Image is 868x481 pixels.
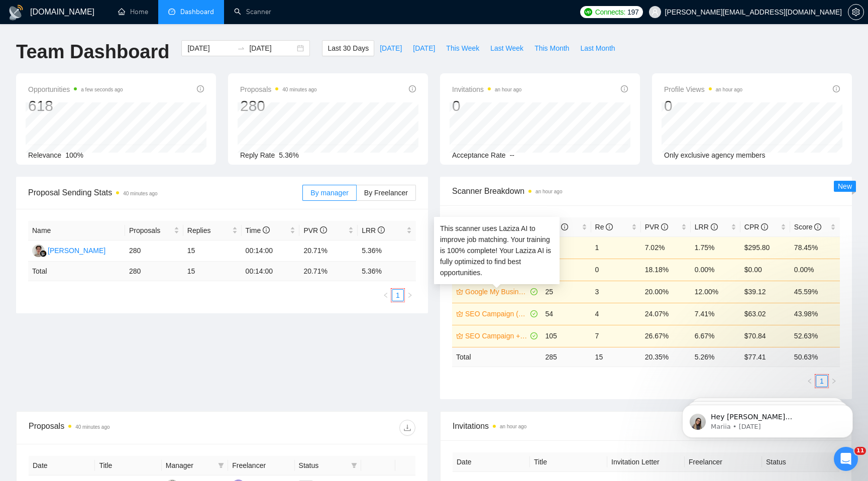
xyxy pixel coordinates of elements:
[28,262,125,281] td: Total
[392,290,403,301] a: 1
[228,456,294,475] th: Freelancer
[392,289,404,301] li: 1
[242,262,300,281] td: 00:14:00
[591,303,641,325] td: 4
[351,462,357,468] span: filter
[790,325,840,347] td: 52.63%
[8,5,24,21] img: logo
[691,347,740,367] td: 5.26 %
[81,87,123,92] time: a few seconds ago
[814,223,821,230] span: info-circle
[591,325,641,347] td: 7
[828,375,840,387] button: right
[282,87,316,92] time: 40 minutes ago
[691,281,740,303] td: 12.00%
[456,332,463,339] span: crown
[40,250,47,257] img: gigradar-bm.png
[834,447,858,471] iframe: Intercom live chat
[664,96,742,115] div: 0
[29,456,95,475] th: Date
[535,189,562,194] time: an hour ago
[216,458,226,473] span: filter
[652,9,659,16] span: user
[790,236,840,259] td: 78.45%
[28,186,302,199] span: Proposal Sending Stats
[328,43,369,54] span: Last 30 Days
[530,452,607,472] th: Title
[833,85,840,92] span: info-circle
[183,221,242,240] th: Replies
[541,236,591,259] td: 57
[530,288,537,295] span: check-circle
[530,310,537,317] span: check-circle
[125,240,183,262] td: 280
[183,262,242,281] td: 15
[761,223,768,230] span: info-circle
[383,292,389,298] span: left
[530,332,537,339] span: check-circle
[661,223,668,230] span: info-circle
[794,223,821,231] span: Score
[362,226,385,234] span: LRR
[828,375,840,387] li: Next Page
[740,236,790,259] td: $295.80
[29,420,222,436] div: Proposals
[584,8,592,16] img: upwork-logo.png
[125,221,183,240] th: Proposals
[641,236,691,259] td: 7.02%
[641,347,691,367] td: 20.35 %
[456,288,463,295] span: crown
[790,303,840,325] td: 43.98%
[218,462,224,468] span: filter
[667,384,868,454] iframe: Intercom notifications message
[591,236,641,259] td: 1
[627,7,638,18] span: 197
[452,185,840,197] span: Scanner Breakdown
[691,303,740,325] td: 7.41%
[807,378,813,384] span: left
[453,452,530,472] th: Date
[303,226,327,234] span: PVR
[848,8,863,16] span: setting
[641,325,691,347] td: 26.67%
[541,259,591,281] td: 44
[125,262,183,281] td: 280
[409,85,416,92] span: info-circle
[32,245,45,257] img: RG
[740,325,790,347] td: $70.84
[378,226,385,233] span: info-circle
[591,347,641,367] td: 15
[240,83,317,95] span: Proposals
[607,452,685,472] th: Invitation Letter
[407,40,441,56] button: [DATE]
[299,240,358,262] td: 20.71%
[452,347,541,367] td: Total
[500,424,526,429] time: an hour ago
[691,259,740,281] td: 0.00%
[595,223,613,231] span: Re
[490,43,523,54] span: Last Week
[440,223,554,278] div: This scanner uses Laziza AI to improve job matching. Your training is 100% complete! Your Laziza ...
[237,44,245,52] span: swap-right
[529,40,575,56] button: This Month
[621,85,628,92] span: info-circle
[804,375,816,387] li: Previous Page
[118,8,148,16] a: homeHome
[240,96,317,115] div: 280
[452,83,521,95] span: Invitations
[485,40,529,56] button: Last Week
[762,452,839,472] th: Status
[358,262,416,281] td: 5.36 %
[32,246,105,254] a: RG[PERSON_NAME]
[446,43,479,54] span: This Week
[187,225,230,236] span: Replies
[28,221,125,240] th: Name
[48,245,105,256] div: [PERSON_NAME]
[364,189,408,197] span: By Freelancer
[641,281,691,303] td: 20.00%
[591,259,641,281] td: 0
[197,85,204,92] span: info-circle
[510,151,514,159] span: --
